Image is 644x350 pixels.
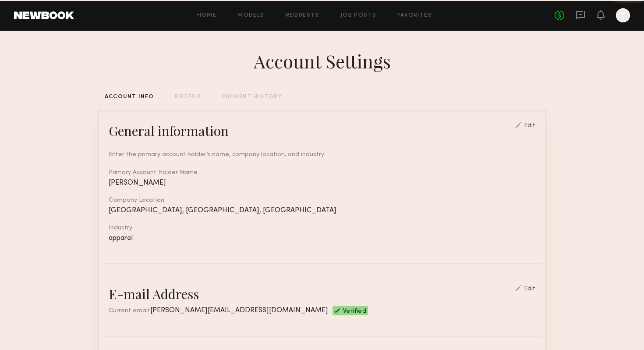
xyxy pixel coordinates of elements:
[109,197,535,204] div: Company Location
[197,13,217,18] a: Home
[105,94,154,100] div: ACCOUNT INFO
[109,306,328,315] div: Current email:
[109,150,535,159] div: Enter the primary account holder’s name, company location, and industry
[343,308,366,315] span: Verified
[254,49,391,73] div: Account Settings
[524,286,535,292] div: Edit
[109,207,535,214] div: [GEOGRAPHIC_DATA], [GEOGRAPHIC_DATA], [GEOGRAPHIC_DATA]
[109,179,535,187] div: [PERSON_NAME]
[237,13,264,18] a: Models
[286,13,319,18] a: Requests
[340,13,377,18] a: Job Posts
[109,285,199,303] div: E-mail Address
[397,13,432,18] a: Favorites
[524,123,535,129] div: Edit
[109,225,535,231] div: Industry
[109,122,229,139] div: General information
[175,94,201,100] div: PROFILE
[616,8,630,22] a: Y
[109,235,535,242] div: apparel
[150,307,328,314] span: [PERSON_NAME][EMAIL_ADDRESS][DOMAIN_NAME]
[109,170,535,176] div: Primary Account Holder Name
[222,94,282,100] div: PAYMENT HISTORY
